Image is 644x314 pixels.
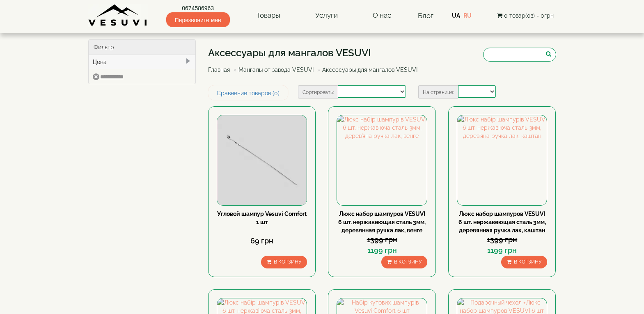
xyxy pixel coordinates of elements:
font: В корзину [394,259,422,265]
font: Аксессуары для мангалов VESUVI [208,47,371,59]
font: Перезвоните мне [175,17,221,23]
button: В корзину [381,256,427,268]
a: Сравнение товаров (0) [208,85,288,100]
img: Люкс набір шампурів VESUVI 6 шт. нержавіюча сталь 3мм, дерев'яна ручка лак, каштан [457,115,547,205]
font: Сравнение товаров (0) [217,90,280,96]
button: 0 товар(ов) - 0грн [495,11,556,20]
a: Угловой шампур Vesuvi Comfort 1 шт [217,211,307,225]
a: Мангалы от завода VESUVI [238,66,314,73]
font: На странице: [423,89,454,95]
a: Услуги [307,6,346,25]
button: В корзину [501,256,547,268]
font: В корзину [514,259,541,265]
font: 1199 грн [367,246,397,254]
a: О нас [364,6,399,25]
a: 0674586963 [166,4,230,12]
font: 69 грн [250,236,273,245]
button: В корзину [261,256,307,268]
font: 1199 грн [487,246,517,254]
font: О нас [373,11,391,19]
img: Люкс набір шампурів VESUVI 6 шт. нержавіюча сталь 3мм, дерев'яна ручка лак, венге [337,115,426,205]
a: RU [463,12,472,19]
font: Услуги [315,11,338,19]
a: Главная [208,66,230,73]
font: 1399 грн [367,235,397,244]
font: Цена [93,59,107,65]
font: 1399 грн [487,235,517,244]
img: Кутовий шампур Vesuvi Comfort 1 шт [217,115,307,205]
img: Завод VESUVI [88,4,148,27]
a: UA [452,12,460,19]
font: Товары [257,11,280,19]
font: Сортировать: [303,89,334,95]
a: Блог [418,11,433,20]
a: Люкс набор шампуров VESUVI 6 шт. нержавеющая сталь 3мм, деревянная ручка лак, каштан [458,211,546,234]
a: Люкс набор шампуров VESUVI 6 шт. нержавеющая сталь 3мм, деревянная ручка лак, венге [338,211,426,234]
a: Товары [248,6,289,25]
font: 0 товар(ов) - 0грн [504,12,554,19]
font: Фильтр [94,44,114,50]
font: В корзину [274,259,301,265]
font: Аксессуары для мангалов VESUVI [322,66,417,73]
